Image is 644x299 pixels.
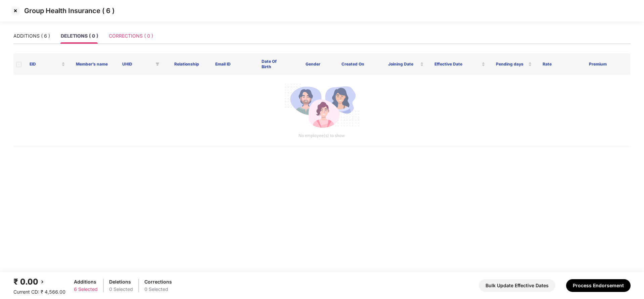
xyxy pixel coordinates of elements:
div: ₹ 0.00 [13,275,65,288]
th: Relationship [164,53,210,75]
th: Member’s name [71,53,117,75]
th: Effective Date [429,53,491,75]
th: EID [24,53,71,75]
div: Corrections [144,278,172,286]
div: ADDITIONS ( 6 ) [13,32,50,40]
div: 0 Selected [144,286,172,293]
p: Group Health Insurance ( 6 ) [24,7,114,15]
span: filter [154,60,161,68]
th: Created On [336,53,382,75]
th: Rate [537,53,584,75]
th: Pending days [491,53,537,75]
span: EID [30,61,60,67]
p: No employee(s) to show [19,133,625,139]
th: Premium [584,53,630,75]
span: Joining Date [388,61,419,67]
button: Bulk Update Effective Dates [479,279,555,292]
div: 6 Selected [74,286,98,293]
div: DELETIONS ( 0 ) [61,32,98,40]
span: Pending days [496,61,526,67]
th: Date Of Birth [256,53,290,75]
span: Effective Date [434,61,480,67]
div: Additions [74,278,98,286]
div: Deletions [109,278,133,286]
span: UHID [122,61,152,67]
button: Process Endorsement [566,279,631,292]
span: Current CD: ₹ 4,566.00 [13,289,65,295]
span: filter [155,62,159,66]
th: Joining Date [383,53,429,75]
div: CORRECTIONS ( 0 ) [109,32,153,40]
th: Gender [290,53,336,75]
th: Email ID [210,53,256,75]
img: svg+xml;base64,PHN2ZyB4bWxucz0iaHR0cDovL3d3dy53My5vcmcvMjAwMC9zdmciIGlkPSJNdWx0aXBsZV9lbXBsb3llZS... [284,80,359,133]
img: svg+xml;base64,PHN2ZyBpZD0iQmFjay0yMHgyMCIgeG1sbnM9Imh0dHA6Ly93d3cudzMub3JnLzIwMDAvc3ZnIiB3aWR0aD... [38,278,46,286]
div: 0 Selected [109,286,133,293]
img: svg+xml;base64,PHN2ZyBpZD0iQ3Jvc3MtMzJ4MzIiIHhtbG5zPSJodHRwOi8vd3d3LnczLm9yZy8yMDAwL3N2ZyIgd2lkdG... [10,5,21,16]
